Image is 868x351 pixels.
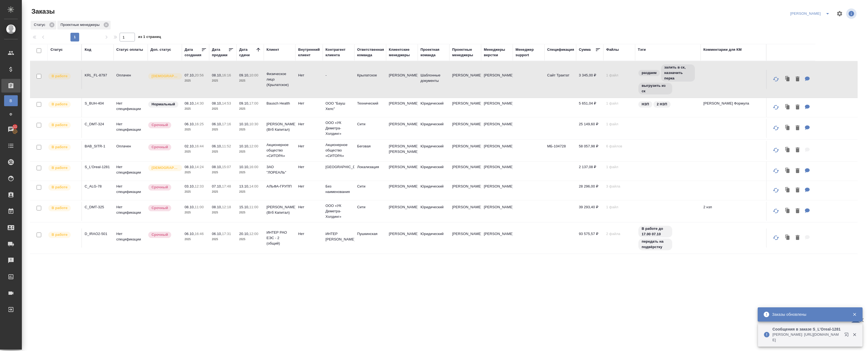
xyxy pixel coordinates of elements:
[52,165,67,171] p: В работе
[195,184,204,188] p: 12:33
[420,47,447,58] div: Проектная команда
[152,165,179,171] p: [DEMOGRAPHIC_DATA]
[266,184,293,189] p: АЛЬФА-ГРУПП
[222,73,231,77] p: 16:16
[48,164,79,172] div: Выставляет ПМ после принятия заказа от КМа
[769,204,783,218] button: Обновить
[298,231,320,237] p: Нет
[298,144,320,149] p: Нет
[325,184,352,195] p: Без наименования
[138,34,161,41] span: из 1 страниц
[185,189,206,195] p: 2025
[239,101,249,105] p: 09.10,
[185,47,201,58] div: Дата создания
[212,184,222,188] p: 07.10,
[793,102,802,113] button: Удалить
[30,7,55,16] span: Заказы
[325,101,352,112] p: ООО "Бауш Хелс"
[4,95,18,106] a: В
[7,112,15,117] span: Ф
[48,204,79,212] div: Выставляет ПМ после принятия заказа от КМа
[239,232,249,236] p: 20.10,
[85,101,111,106] p: S_BUH-404
[266,101,293,106] p: Bausch Health
[185,73,195,77] p: 07.10,
[298,101,320,106] p: Нет
[386,70,418,89] td: [PERSON_NAME]
[7,98,15,103] span: В
[114,119,148,138] td: Нет спецификации
[114,202,148,221] td: Нет спецификации
[222,144,231,148] p: 11:52
[239,149,261,154] p: 2025
[793,232,802,243] button: Удалить
[249,184,258,188] p: 14:00
[150,47,171,52] div: Доп. статус
[185,165,195,169] p: 08.10,
[386,141,418,160] td: [PERSON_NAME], [PERSON_NAME]
[703,47,742,52] div: Комментарии для КМ
[298,121,320,127] p: Нет
[249,122,258,126] p: 10:30
[606,73,632,78] p: 1 файл
[576,119,603,138] td: 25 149,60 ₽
[85,73,111,78] p: KRL_FL-8797
[484,73,510,78] p: [PERSON_NAME]
[354,70,386,89] td: Крылатское
[52,122,67,128] p: В работе
[239,144,249,148] p: 10.10,
[266,47,279,52] div: Клиент
[239,47,256,58] div: Дата сдачи
[185,106,206,112] p: 2025
[212,205,222,209] p: 08.10,
[85,121,111,127] p: C_DMT-324
[579,47,591,52] div: Сумма
[325,164,352,170] p: [GEOGRAPHIC_DATA]
[212,73,222,77] p: 08.10,
[195,232,204,236] p: 16:46
[386,119,418,138] td: [PERSON_NAME]
[386,202,418,221] td: [PERSON_NAME]
[802,206,813,217] button: Для КМ: 2 нзп
[52,205,67,211] p: В работе
[266,164,293,175] p: ЗАО "ЛОРЕАЛЬ"
[249,144,258,148] p: 12:00
[152,144,168,150] p: Срочный
[389,47,415,58] div: Клиентские менеджеры
[48,144,79,151] div: Выставляет ПМ после принятия заказа от КМа
[418,141,449,160] td: Юридический
[52,144,67,150] p: В работе
[212,106,234,112] p: 2025
[606,101,632,106] p: 1 файл
[266,204,293,215] p: [PERSON_NAME] (Втб Капитал)
[576,228,603,248] td: 93 575,57 ₽
[222,165,231,169] p: 15:07
[484,164,510,170] p: [PERSON_NAME]
[212,237,234,242] p: 2025
[148,204,179,212] div: Выставляется автоматически, если на указанный объем услуг необходимо больше времени в стандартном...
[48,73,79,80] div: Выставляет ПМ после принятия заказа от КМа
[769,164,783,177] button: Обновить
[576,202,603,221] td: 39 293,40 ₽
[114,70,148,89] td: Оплачен
[185,232,195,236] p: 06.10,
[195,165,204,169] p: 14:24
[642,226,669,237] p: В работе до 17.00 07.10
[772,332,841,343] p: [PERSON_NAME]: [URL][DOMAIN_NAME]
[185,101,195,105] p: 08.10,
[185,127,206,132] p: 2025
[783,206,793,217] button: Клонировать
[606,144,632,149] p: 6 файлов
[266,230,293,246] p: ИНТЕР РАО ЕЭС - 2 (общий)
[85,144,111,149] p: BAB_SITR-1
[642,102,649,107] p: НЗП
[606,231,632,237] p: 2 файла
[239,122,249,126] p: 10.10,
[4,109,18,120] a: Ф
[783,165,793,177] button: Клонировать
[449,228,481,248] td: [PERSON_NAME]
[544,70,576,89] td: Сайт Трактат
[484,144,510,149] p: [PERSON_NAME]
[638,225,698,251] div: В работе до 17.00 07.10, передать на подвёрстку
[212,127,234,132] p: 2025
